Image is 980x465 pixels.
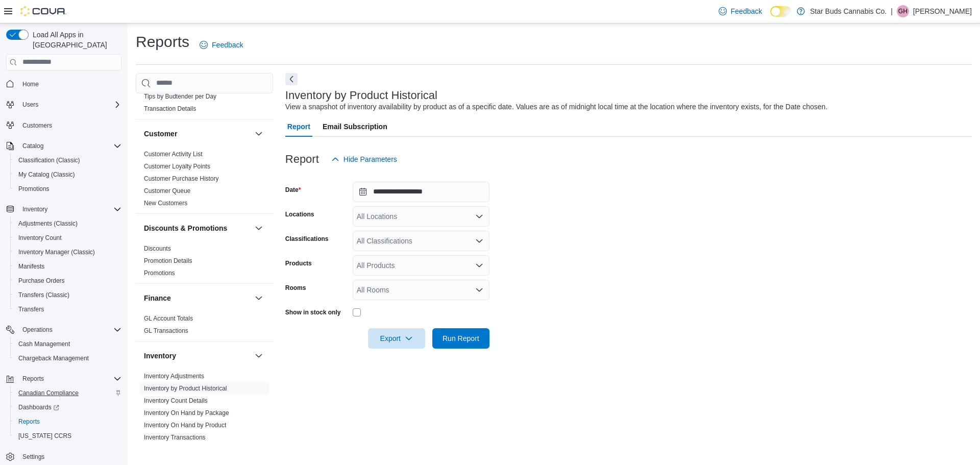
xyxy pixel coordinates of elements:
button: Finance [144,293,251,303]
button: Reports [18,373,48,385]
button: Catalog [18,140,47,152]
a: [US_STATE] CCRS [14,430,76,442]
span: Dashboards [18,403,59,411]
span: GL Account Totals [144,314,193,323]
span: Dashboards [14,401,121,413]
button: Hide Parameters [327,149,401,169]
span: Adjustments (Classic) [18,219,78,228]
a: Inventory Count [14,232,66,244]
span: Hide Parameters [344,154,397,164]
span: Inventory Manager (Classic) [14,246,121,258]
button: Users [2,97,126,112]
a: Inventory by Product Historical [144,385,227,392]
span: Inventory Count [18,234,62,242]
span: Transfers [14,303,121,315]
span: Dark Mode [770,17,771,17]
span: My Catalog (Classic) [18,170,75,179]
label: Locations [285,210,314,218]
span: Email Subscription [323,116,387,137]
span: Home [22,80,39,88]
h3: Report [285,153,319,165]
span: Promotions [18,185,50,193]
a: Promotion Details [144,257,192,264]
button: Reports [2,372,126,386]
span: Inventory Manager (Classic) [18,248,95,256]
button: Promotions [10,182,126,196]
button: Customer [144,129,251,139]
button: Chargeback Management [10,351,126,365]
span: Chargeback Management [18,354,89,362]
button: Classification (Classic) [10,153,126,167]
div: Finance [136,312,273,341]
a: Adjustments (Classic) [14,217,82,230]
span: Report [287,116,310,137]
a: Canadian Compliance [14,387,83,399]
a: Promotions [144,270,175,277]
button: Purchase Orders [10,274,126,288]
span: Classification (Classic) [14,154,121,166]
label: Date [285,186,301,194]
a: Inventory Manager (Classic) [14,246,99,258]
span: Inventory Adjustments [144,372,204,380]
a: Cash Management [14,338,74,350]
a: GL Transactions [144,327,188,334]
span: Operations [18,324,121,336]
span: Cash Management [14,338,121,350]
span: Chargeback Management [14,352,121,364]
a: Customer Activity List [144,151,203,158]
button: Open list of options [475,286,483,294]
a: Dashboards [14,401,63,413]
a: Settings [18,451,48,463]
span: Users [18,99,121,111]
a: Transaction Details [144,105,196,112]
a: Transfers (Classic) [14,289,73,301]
span: Reports [14,415,121,428]
a: New Customers [144,200,187,207]
button: Adjustments (Classic) [10,216,126,231]
button: Inventory Count [10,231,126,245]
a: Inventory Transactions [144,434,206,441]
span: Discounts [144,244,171,253]
span: [US_STATE] CCRS [18,432,71,440]
span: GL Transactions [144,327,188,335]
input: Press the down key to open a popover containing a calendar. [353,182,489,202]
span: Manifests [14,260,121,273]
p: [PERSON_NAME] [913,5,972,17]
div: View a snapshot of inventory availability by product as of a specific date. Values are as of midn... [285,102,828,112]
button: Inventory [253,350,265,362]
button: Operations [2,323,126,337]
span: Customer Loyalty Points [144,162,210,170]
span: Inventory [22,205,47,213]
a: Tips by Budtender per Day [144,93,216,100]
a: Inventory On Hand by Product [144,422,226,429]
span: Export [374,328,419,349]
span: Reports [18,373,121,385]
span: Adjustments (Classic) [14,217,121,230]
span: Inventory Transactions [144,433,206,442]
span: Purchase Orders [18,277,65,285]
span: Customers [22,121,52,130]
button: Run Report [432,328,489,349]
a: Customer Loyalty Points [144,163,210,170]
button: Discounts & Promotions [253,222,265,234]
button: Open list of options [475,261,483,270]
button: My Catalog (Classic) [10,167,126,182]
a: Chargeback Management [14,352,93,364]
button: [US_STATE] CCRS [10,429,126,443]
span: Inventory by Product Historical [144,384,227,393]
span: Reports [18,418,40,426]
span: Load All Apps in [GEOGRAPHIC_DATA] [29,30,121,50]
span: Inventory [18,203,121,215]
span: Feedback [731,6,762,16]
button: Customers [2,118,126,133]
div: Customer [136,148,273,213]
button: Home [2,77,126,91]
a: Promotions [14,183,54,195]
span: Transfers [18,305,44,313]
button: Finance [253,292,265,304]
div: Graeme Hawkins [897,5,909,17]
div: Discounts & Promotions [136,242,273,283]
